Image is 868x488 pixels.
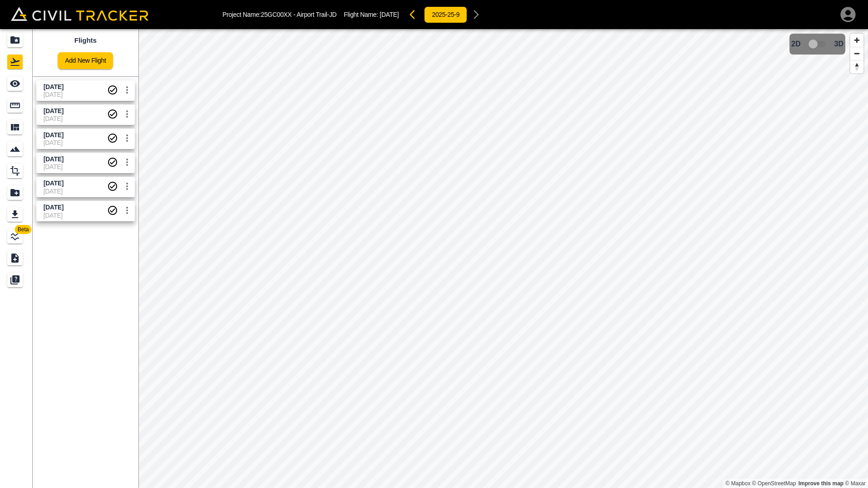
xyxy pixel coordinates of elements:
canvas: Map [138,29,868,488]
a: Maxar [845,480,866,487]
a: OpenStreetMap [752,480,796,487]
span: [DATE] [380,11,399,18]
button: 2025-25-9 [424,6,467,23]
img: Civil Tracker [11,7,148,21]
a: Mapbox [725,480,750,487]
button: Zoom out [850,47,863,60]
p: Flight Name: [344,11,399,18]
button: Zoom in [850,34,863,47]
p: Project Name: 25GC00XX - Airport Trail-JD [222,11,336,18]
button: Reset bearing to north [850,60,863,73]
span: 3D model not uploaded yet [804,35,831,53]
a: Map feedback [799,480,843,487]
span: 3D [834,40,843,48]
span: 2D [791,40,800,48]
